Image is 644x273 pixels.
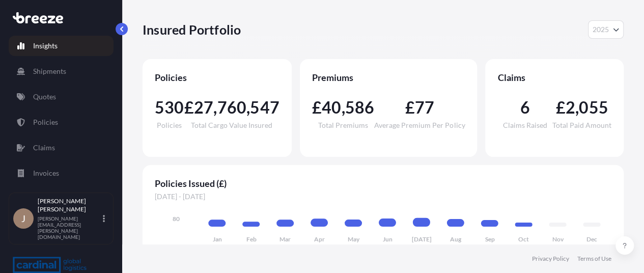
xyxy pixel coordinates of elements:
[212,235,221,243] tspan: Jan
[33,92,56,102] p: Quotes
[250,99,279,116] span: 547
[312,99,322,116] span: £
[415,99,434,116] span: 77
[552,235,564,243] tspan: Nov
[33,143,55,153] p: Claims
[503,122,547,129] span: Claims Raised
[348,235,360,243] tspan: May
[518,235,529,243] tspan: Oct
[579,99,608,116] span: 055
[374,122,465,129] span: Average Premium Per Policy
[322,99,341,116] span: 40
[155,177,611,189] span: Policies Issued (£)
[318,122,368,129] span: Total Premiums
[314,235,325,243] tspan: Apr
[341,99,345,116] span: ,
[279,235,291,243] tspan: Mar
[9,61,114,81] a: Shipments
[213,99,217,116] span: ,
[555,99,565,116] span: £
[312,71,465,84] span: Premiums
[520,99,530,116] span: 6
[411,235,431,243] tspan: [DATE]
[450,235,462,243] tspan: Aug
[13,257,87,273] img: organization-logo
[586,235,597,243] tspan: Dec
[33,117,58,127] p: Policies
[345,99,375,116] span: 586
[593,24,609,35] span: 2025
[405,99,414,116] span: £
[184,99,194,116] span: £
[217,99,246,116] span: 760
[9,112,114,132] a: Policies
[33,66,66,76] p: Shipments
[246,235,256,243] tspan: Feb
[143,21,241,38] p: Insured Portfolio
[497,71,611,84] span: Claims
[246,99,250,116] span: ,
[155,99,184,116] span: 530
[566,99,575,116] span: 2
[577,255,611,263] a: Terms of Use
[33,41,58,51] p: Insights
[33,168,59,178] p: Invoices
[532,255,569,263] a: Privacy Policy
[9,163,114,183] a: Invoices
[383,235,393,243] tspan: Jun
[9,36,114,56] a: Insights
[9,87,114,107] a: Quotes
[485,235,494,243] tspan: Sep
[9,138,114,158] a: Claims
[38,197,101,213] p: [PERSON_NAME] [PERSON_NAME]
[21,213,25,224] span: J
[552,122,611,129] span: Total Paid Amount
[575,99,579,116] span: ,
[194,99,213,116] span: 27
[191,122,272,129] span: Total Cargo Value Insured
[157,122,182,129] span: Policies
[155,71,279,84] span: Policies
[173,215,180,223] tspan: 80
[38,215,101,240] p: [PERSON_NAME][EMAIL_ADDRESS][PERSON_NAME][DOMAIN_NAME]
[588,20,624,39] button: Year Selector
[155,192,611,202] span: [DATE] - [DATE]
